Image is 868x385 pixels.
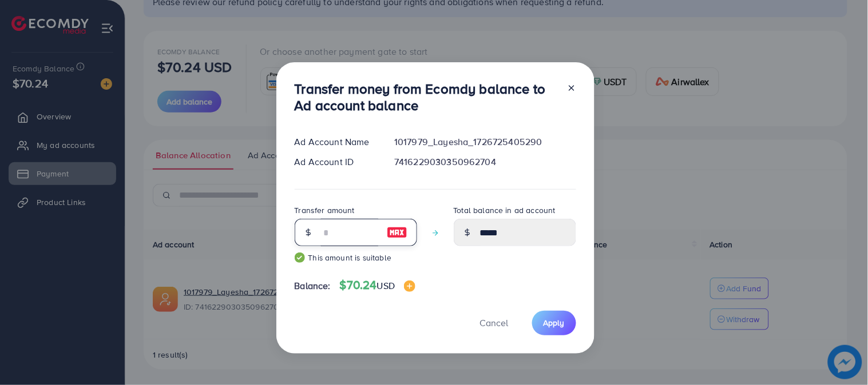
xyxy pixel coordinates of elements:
[295,81,558,114] h3: Transfer money from Ecomdy balance to Ad account balance
[387,226,407,239] img: image
[295,204,355,216] label: Transfer amount
[532,311,576,335] button: Apply
[466,311,523,335] button: Cancel
[454,204,556,216] label: Total balance in ad account
[295,279,331,292] span: Balance:
[377,279,395,292] span: USD
[295,252,305,263] img: guide
[286,135,386,149] div: Ad Account Name
[286,155,386,169] div: Ad Account ID
[480,316,509,329] span: Cancel
[544,317,565,328] span: Apply
[385,135,585,149] div: 1017979_Layesha_1726725405290
[404,280,415,292] img: image
[295,252,417,263] small: This amount is suitable
[340,278,415,292] h4: $70.24
[385,155,585,169] div: 7416229030350962704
